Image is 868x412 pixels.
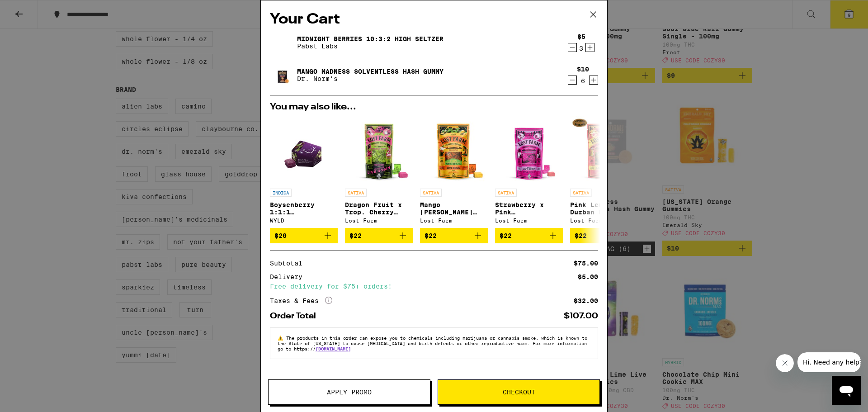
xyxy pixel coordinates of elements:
[270,228,338,243] button: Add to bag
[274,232,287,239] span: $20
[500,232,512,239] span: $22
[574,298,598,304] div: $32.00
[570,218,638,223] div: Lost Farm
[270,274,309,280] div: Delivery
[420,228,488,243] button: Add to bag
[345,116,413,228] a: Open page for Dragon Fruit x Trop. Cherry Live Rosin Chews from Lost Farm
[589,76,598,85] button: Increment
[270,260,309,266] div: Subtotal
[577,45,585,52] div: 3
[420,116,488,228] a: Open page for Mango Jack Herer THCv 10:5 Chews from Lost Farm
[270,103,598,112] h2: You may also like...
[578,274,598,280] div: $5.00
[832,376,861,405] iframe: Button to launch messaging window
[297,35,443,43] a: Midnight Berries 10:3:2 High Seltzer
[345,116,413,184] img: Lost Farm - Dragon Fruit x Trop. Cherry Live Rosin Chews
[420,201,488,216] p: Mango [PERSON_NAME] THCv 10:5 Chews
[270,312,322,320] div: Order Total
[495,116,563,228] a: Open page for Strawberry x Pink Jesus Live Resin Chews - 100mg from Lost Farm
[270,201,338,216] p: Boysenberry 1:1:1 THC:CBD:CBN Gummies
[420,189,442,197] p: SATIVA
[270,116,338,228] a: Open page for Boysenberry 1:1:1 THC:CBD:CBN Gummies from WYLD
[564,312,598,320] div: $107.00
[585,43,594,52] button: Increment
[495,189,517,197] p: SATIVA
[5,6,65,14] span: Hi. Need any help?
[495,218,563,223] div: Lost Farm
[570,116,638,184] img: Lost Farm - Pink Lemonade x Durban Poison Resin 100mg
[349,232,362,239] span: $22
[345,201,413,216] p: Dragon Fruit x Trop. Cherry Live Rosin Chews
[570,228,638,243] button: Add to bag
[297,68,443,75] a: Mango Madness Solventless Hash Gummy
[570,189,592,197] p: SATIVA
[420,116,488,184] img: Lost Farm - Mango Jack Herer THCv 10:5 Chews
[270,218,338,223] div: WYLD
[425,232,437,239] span: $22
[776,354,794,372] iframe: Close message
[278,335,286,341] span: ⚠️
[270,62,295,88] img: Mango Madness Solventless Hash Gummy
[577,77,589,85] div: 6
[503,389,535,395] span: Checkout
[570,201,638,216] p: Pink Lemonade x Durban Poison Resin 100mg
[797,352,861,372] iframe: Message from company
[568,43,577,52] button: Decrement
[297,43,443,50] p: Pabst Labs
[577,33,585,40] div: $5
[270,189,292,197] p: INDICA
[327,389,372,395] span: Apply Promo
[345,189,367,197] p: SATIVA
[577,66,589,73] div: $10
[270,297,332,305] div: Taxes & Fees
[574,260,598,266] div: $75.00
[270,30,295,55] img: Midnight Berries 10:3:2 High Seltzer
[278,335,587,351] span: The products in this order can expose you to chemicals including marijuana or cannabis smoke, whi...
[316,346,351,351] a: [DOMAIN_NAME]
[495,116,563,184] img: Lost Farm - Strawberry x Pink Jesus Live Resin Chews - 100mg
[270,283,598,289] div: Free delivery for $75+ orders!
[297,75,443,82] p: Dr. Norm's
[345,228,413,243] button: Add to bag
[568,76,577,85] button: Decrement
[345,218,413,223] div: Lost Farm
[268,379,430,405] button: Apply Promo
[495,201,563,216] p: Strawberry x Pink [DEMOGRAPHIC_DATA] Live Resin Chews - 100mg
[575,232,587,239] span: $22
[279,116,328,184] img: WYLD - Boysenberry 1:1:1 THC:CBD:CBN Gummies
[570,116,638,228] a: Open page for Pink Lemonade x Durban Poison Resin 100mg from Lost Farm
[270,9,598,30] h2: Your Cart
[438,379,600,405] button: Checkout
[495,228,563,243] button: Add to bag
[420,218,488,223] div: Lost Farm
